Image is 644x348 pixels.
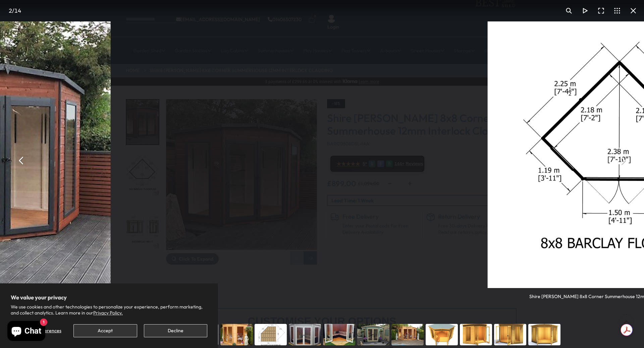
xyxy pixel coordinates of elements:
[609,3,625,19] button: Toggle thumbnails
[625,3,641,19] button: Close
[5,321,47,343] inbox-online-store-chat: Shopify online store chat
[11,294,207,301] h2: We value your privacy
[561,3,577,19] button: Toggle zoom level
[3,3,27,19] div: /
[614,153,631,169] button: Next
[93,310,123,316] a: Privacy Policy.
[73,324,137,337] button: Accept
[144,324,207,337] button: Decline
[11,304,207,316] p: We use cookies and other technologies to personalize your experience, perform marketing, and coll...
[13,153,30,169] button: Previous
[14,7,21,14] span: 14
[9,7,12,14] span: 2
